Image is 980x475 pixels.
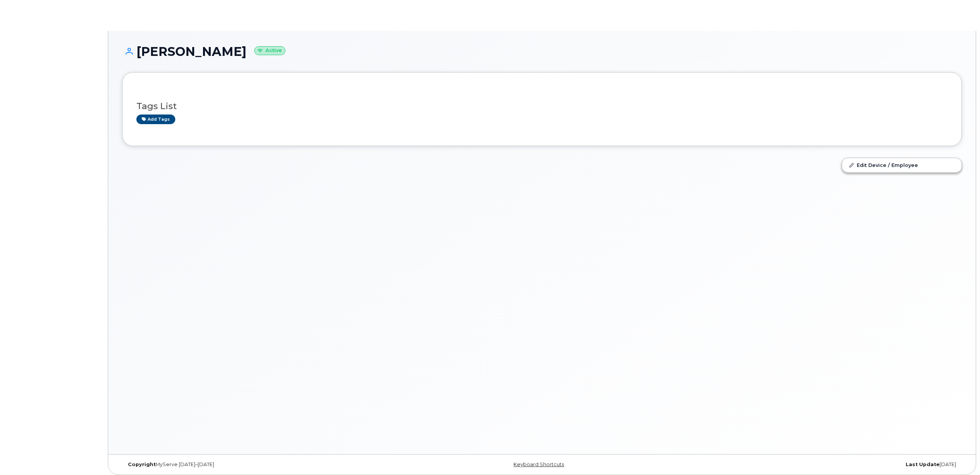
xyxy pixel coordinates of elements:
[136,115,175,124] a: Add tags
[906,462,940,467] strong: Last Update
[122,462,402,468] div: MyServe [DATE]–[DATE]
[254,46,285,55] small: Active
[682,462,962,468] div: [DATE]
[513,462,564,467] a: Keyboard Shortcuts
[136,101,948,111] h3: Tags List
[842,158,962,172] a: Edit Device / Employee
[128,462,156,467] strong: Copyright
[122,45,962,58] h1: [PERSON_NAME]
